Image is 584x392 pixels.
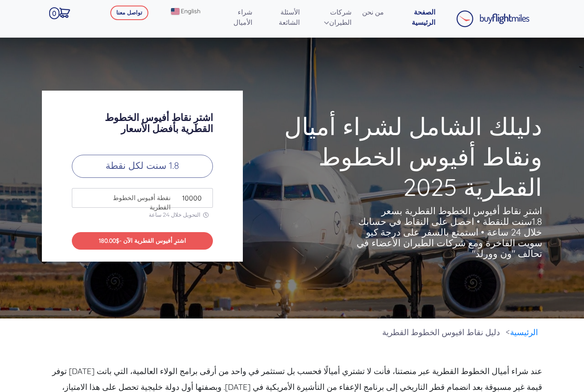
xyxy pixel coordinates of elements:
[378,318,504,346] li: دليل نقاط افيوس الخطوط القطرية
[456,10,530,27] img: Buy Flight Miles Logo
[59,8,70,18] img: Cart
[510,327,538,337] a: الرئيسية
[47,3,74,21] a: 0
[357,3,387,21] a: من نحن
[99,193,171,212] span: نقطة أفيوس الخطوط القطرية
[72,211,213,218] p: التحويل خلال 24 ساعة
[215,3,255,31] a: شراء الأميال
[456,8,530,29] a: Buy Flight Miles Logo
[389,3,439,31] a: الصفحة الرئيسية
[350,206,542,259] p: اشترِ نقاط أفيوس الخطوط القطرية بسعر 1.8سنت للنقطة • احصل على النقاط في حسابك خلال 24 ساعة • استم...
[49,7,59,19] span: 0
[171,8,180,15] img: English
[110,6,148,20] button: تواصل معنا
[258,3,304,31] a: الأسئلة الشائعة
[305,3,355,31] a: شركات الطيران
[72,112,213,134] h3: اشترِ نقاط أفيوس الخطوط القطرية بأفضل الأسعار
[99,237,119,245] span: $180.00
[256,111,542,202] h1: دليلك الشامل لشراء أميال ونقاط أفيوس الخطوط القطرية 2025
[181,7,201,16] span: English
[165,3,213,19] a: English
[72,232,213,250] button: اشترِ أفيوس القطرية الآن -$180.00
[72,155,213,178] p: 1.8 سنت لكل نقطة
